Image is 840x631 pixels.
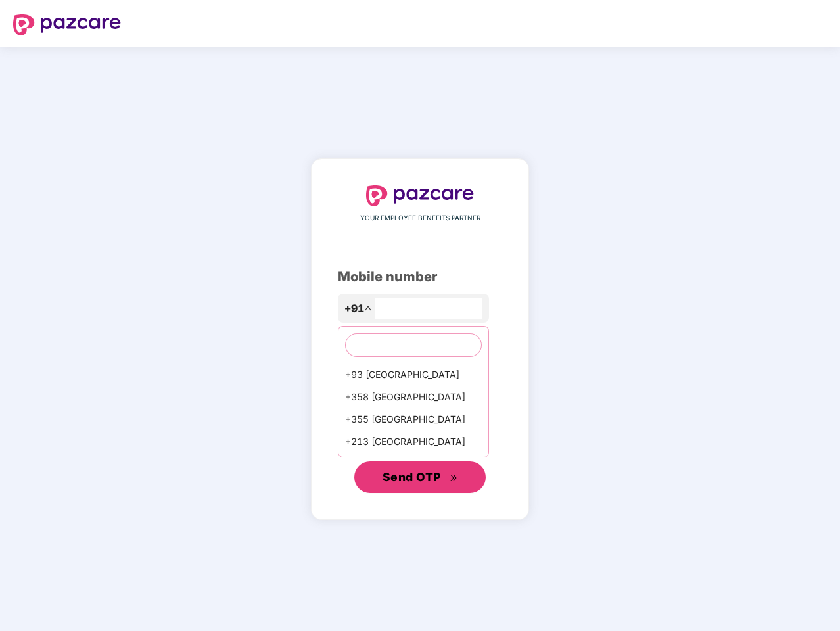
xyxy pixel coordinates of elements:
span: up [364,304,372,312]
span: +91 [344,300,364,317]
div: +1684 AmericanSamoa [338,453,488,475]
div: Mobile number [338,267,502,287]
span: double-right [450,474,458,482]
div: +358 [GEOGRAPHIC_DATA] [338,386,488,408]
span: YOUR EMPLOYEE BENEFITS PARTNER [360,213,480,223]
span: Send OTP [383,470,441,484]
div: +93 [GEOGRAPHIC_DATA] [338,363,488,386]
div: +213 [GEOGRAPHIC_DATA] [338,431,488,453]
div: +355 [GEOGRAPHIC_DATA] [338,408,488,431]
button: Send OTPdouble-right [354,461,486,493]
img: logo [13,14,121,35]
img: logo [366,185,474,206]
